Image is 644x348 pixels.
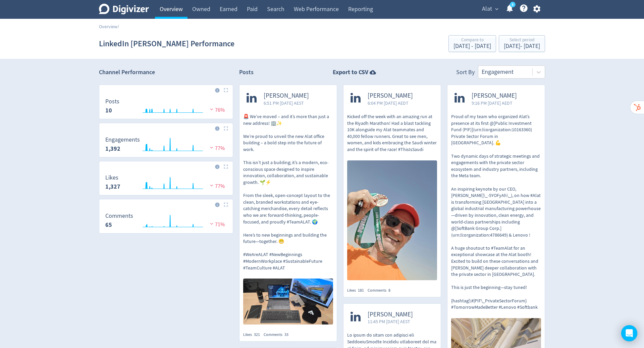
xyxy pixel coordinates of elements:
span: 77% [208,183,225,190]
span: 77% [208,145,225,152]
img: Placeholder [224,202,228,207]
span: Alat [482,4,492,14]
img: negative-performance.svg [208,221,215,226]
div: Compare to [453,38,491,43]
text: 5 [512,2,514,7]
svg: Posts 10 [102,98,230,116]
span: [PERSON_NAME] [264,92,309,100]
h2: Posts [239,68,254,79]
h1: LinkedIn [PERSON_NAME] Performance [99,33,234,54]
div: Select period [504,38,540,43]
p: 🚨 We’ve moved – and it’s more than just a new address! 🏢✨ We’re proud to unveil the new Alat offi... [243,113,333,271]
dt: Posts [105,98,119,105]
a: [PERSON_NAME]6:51 PM [DATE] AEST🚨 We’ve moved – and it’s more than just a new address! 🏢✨ We’re p... [239,85,337,327]
a: [PERSON_NAME]6:04 PM [DATE] AEDTKicked off the week with an amazing run at the Riyadh Marathon! H... [343,85,441,282]
span: 6:51 PM [DATE] AEST [264,100,309,106]
strong: 65 [105,221,112,229]
strong: 10 [105,106,112,114]
img: Placeholder [224,126,228,131]
button: Alat [480,4,500,14]
dt: Likes [105,174,120,182]
p: Proud of my team who organized Alat’s presence at its first @[Public Investment Fund (PIF)](urn:l... [451,113,541,311]
img: negative-performance.svg [208,183,215,188]
img: negative-performance.svg [208,145,215,150]
img: https://media.cf.digivizer.com/images/linkedin-52116935-urn:li:ugcPost:7296424191732453376-970cf6... [347,160,437,280]
span: 8 [388,288,390,293]
span: 321 [254,332,260,337]
img: Placeholder [224,88,228,92]
a: 5 [510,2,516,7]
div: Comments [368,288,394,293]
div: [DATE] - [DATE] [453,43,491,49]
svg: Comments 65 [102,213,230,231]
span: / [117,23,119,30]
span: 6:04 PM [DATE] AEDT [368,100,413,106]
span: 71% [208,221,225,228]
span: 76% [208,107,225,113]
span: 33 [284,332,288,337]
div: Comments [264,332,292,338]
img: https://media.cf.digivizer.com/images/linkedin-52116935-urn:li:ugcPost:7325441961425793024-b922cf... [243,279,333,325]
a: Overview [99,23,117,30]
div: Likes [347,288,368,293]
p: Kicked off the week with an amazing run at the Riyadh Marathon! Had a blast tackling 10K alongsid... [347,113,437,153]
strong: Export to CSV [333,68,368,77]
span: [PERSON_NAME] [368,92,413,100]
img: Placeholder [224,164,228,169]
dt: Engagements [105,136,140,144]
svg: Likes 1,327 [102,175,230,192]
h2: Channel Performance [99,68,233,77]
img: negative-performance.svg [208,107,215,112]
strong: 1,327 [105,183,120,191]
span: 11:45 PM [DATE] AEST [368,318,413,325]
div: Likes [243,332,264,338]
div: Sort By [456,68,475,79]
div: Open Intercom Messenger [621,325,637,341]
span: [PERSON_NAME] [368,311,413,318]
span: 181 [358,288,364,293]
button: Select period[DATE]- [DATE] [499,35,545,52]
span: [PERSON_NAME] [472,92,517,100]
strong: 1,392 [105,145,120,153]
div: [DATE] - [DATE] [504,43,540,49]
span: expand_more [494,6,500,12]
span: 9:16 PM [DATE] AEDT [472,100,517,106]
dt: Comments [105,212,133,220]
button: Compare to[DATE] - [DATE] [448,35,496,52]
svg: Engagements 1,392 [102,137,230,154]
